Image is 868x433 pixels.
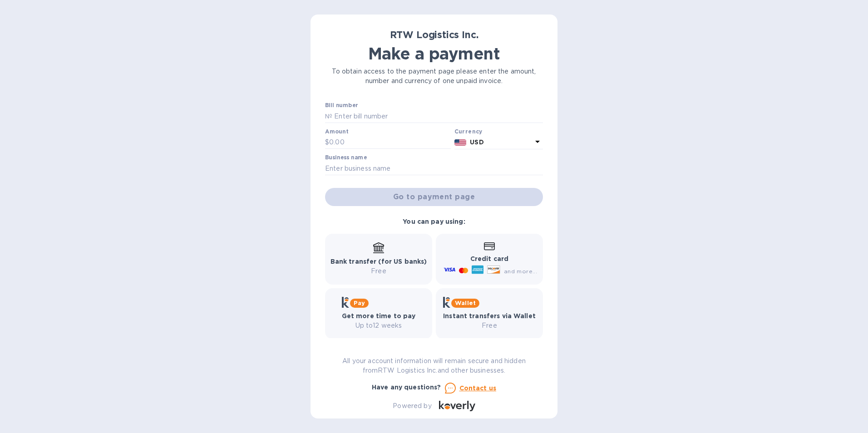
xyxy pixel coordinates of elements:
p: Powered by [393,401,431,411]
b: Have any questions? [372,384,441,391]
b: Wallet [455,300,476,306]
b: Get more time to pay [342,312,416,320]
img: USD [454,139,467,146]
label: Business name [325,155,367,161]
p: $ [325,138,329,147]
p: Free [443,321,536,330]
b: USD [470,138,483,146]
b: RTW Logistics Inc. [390,29,478,40]
p: To obtain access to the payment page please enter the amount, number and currency of one unpaid i... [325,67,543,86]
p: № [325,112,332,121]
input: 0.00 [329,136,451,149]
label: Bill number [325,103,358,108]
p: Free [330,266,427,276]
input: Enter bill number [332,109,543,123]
p: Up to 12 weeks [342,321,416,330]
b: You can pay using: [403,218,465,225]
p: All your account information will remain secure and hidden from RTW Logistics Inc. and other busi... [325,356,543,375]
input: Enter business name [325,162,543,175]
u: Contact us [459,384,497,392]
b: Instant transfers via Wallet [443,312,536,320]
span: and more... [504,268,537,275]
b: Bank transfer (for US banks) [330,258,427,265]
label: Amount [325,129,348,134]
b: Credit card [470,255,508,262]
h1: Make a payment [325,44,543,63]
b: Currency [454,128,483,135]
b: Pay [354,300,365,306]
